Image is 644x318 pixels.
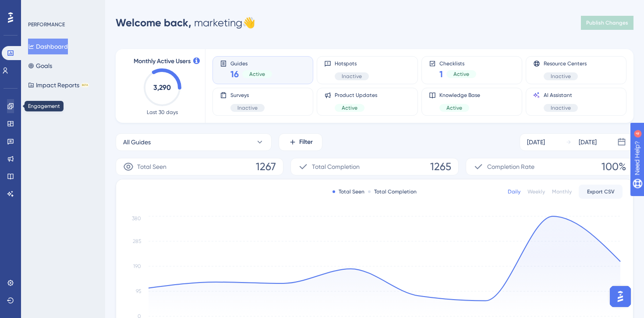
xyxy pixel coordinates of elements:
[439,92,480,99] span: Knowledge Base
[147,109,178,116] span: Last 30 days
[335,92,377,99] span: Product Updates
[132,215,141,222] tspan: 380
[551,104,571,111] span: Inactive
[133,238,141,244] tspan: 285
[136,288,141,294] tspan: 95
[446,104,462,111] span: Active
[607,283,633,310] iframe: UserGuiding AI Assistant Launcher
[256,160,276,174] span: 1267
[230,92,265,99] span: Surveys
[333,188,364,195] div: Total Seen
[439,60,476,66] span: Checklists
[587,188,615,195] span: Export CSV
[230,68,239,80] span: 16
[586,19,628,26] span: Publish Changes
[123,137,151,147] span: All Guides
[579,137,597,147] div: [DATE]
[116,16,191,29] span: Welcome back,
[527,188,545,195] div: Weekly
[453,71,469,78] span: Active
[28,77,89,93] button: Impact ReportsBETA
[137,161,166,172] span: Total Seen
[28,39,68,54] button: Dashboard
[61,4,64,11] div: 4
[342,104,357,111] span: Active
[430,160,451,174] span: 1265
[116,16,255,30] div: marketing 👋
[312,161,360,172] span: Total Completion
[581,16,633,30] button: Publish Changes
[544,60,587,67] span: Resource Centers
[279,133,322,151] button: Filter
[28,21,65,28] div: PERFORMANCE
[551,73,571,80] span: Inactive
[28,58,52,74] button: Goals
[487,161,534,172] span: Completion Rate
[237,104,258,111] span: Inactive
[342,73,362,80] span: Inactive
[368,188,417,195] div: Total Completion
[21,2,55,13] span: Need Help?
[299,137,313,147] span: Filter
[335,60,369,67] span: Hotspots
[527,137,545,147] div: [DATE]
[134,56,191,67] span: Monthly Active Users
[552,188,572,195] div: Monthly
[116,133,272,151] button: All Guides
[439,68,443,80] span: 1
[249,71,265,78] span: Active
[544,92,578,99] span: AI Assistant
[230,60,272,66] span: Guides
[153,83,171,92] text: 3,290
[508,188,520,195] div: Daily
[602,160,626,174] span: 100%
[81,83,89,87] div: BETA
[579,185,623,199] button: Export CSV
[133,263,141,269] tspan: 190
